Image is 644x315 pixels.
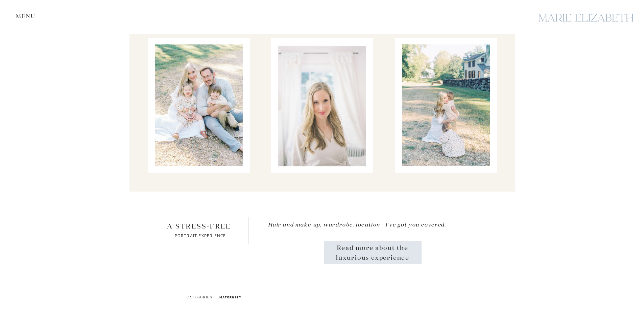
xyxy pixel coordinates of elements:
p: Hair and make-up, wardrobe, location - I've got you covered. [268,220,474,231]
a: Read more about the luxurious experience [333,243,412,261]
p: portrait experience [170,232,231,239]
div: + Menu [11,13,39,19]
a: maternity [219,295,242,299]
p: A stress-free [165,222,233,232]
h2: categories [187,295,214,301]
